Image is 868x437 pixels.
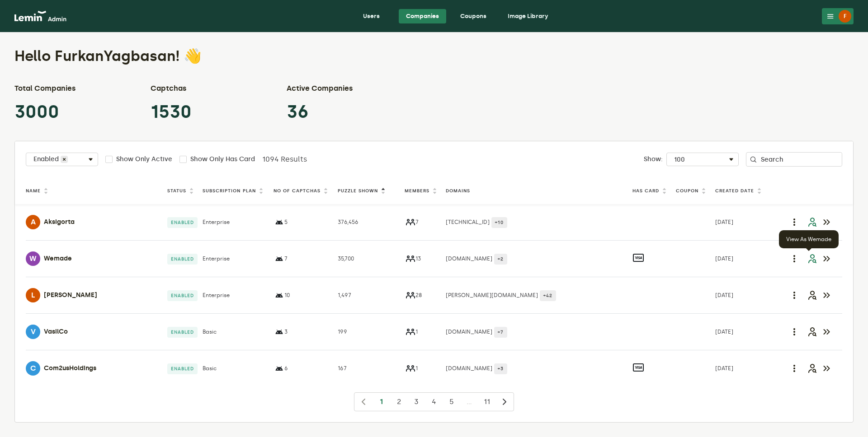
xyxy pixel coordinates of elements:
span: 35,700 [338,255,354,262]
span: [TECHNICAL_ID] [446,219,490,225]
span: +3 [494,363,507,374]
a: 11 [481,396,492,407]
h3: Captchas [151,83,229,94]
span: 1,497 [338,292,351,299]
a: Users [348,9,395,23]
span: 7 [284,255,288,262]
th: Coupon: activate to sort column ascending [674,185,713,197]
a: L[PERSON_NAME] [26,288,97,302]
a: Coupons [450,9,497,23]
label: No Of Captchas [274,187,321,195]
span: [DOMAIN_NAME] [446,256,492,262]
h3: Total Companies [14,83,93,94]
span: +42 [540,290,556,301]
span: 1094 Results [262,154,307,165]
th: Status: activate to sort column ascending [165,185,201,197]
span: [DATE] [715,365,733,372]
div: A [26,215,40,229]
span: 1 [415,328,418,335]
a: Companies [399,9,446,23]
div: L [26,288,40,302]
th: Members: activate to sort column ascending [403,185,444,197]
a: 3 [411,396,422,407]
span: Enabled [33,156,61,163]
label: Name [26,187,41,195]
div: W [26,251,40,266]
span: Enterprise [203,218,230,226]
a: VVasilCo [26,325,68,339]
span: +2 [494,254,507,265]
span: [DOMAIN_NAME] [446,329,492,335]
span: 28 [415,292,422,299]
label: Created Date [715,187,754,195]
label: Show Only Active [116,156,172,163]
span: [DATE] [715,328,733,335]
span: [DATE] [715,255,733,262]
label: Members [405,187,429,195]
span: 199 [338,328,347,335]
span: Show: [644,156,663,163]
a: 1 [376,396,387,407]
a: WWemade [26,251,72,266]
label: Subscription Plan [203,187,255,195]
th: Subscription Plan: activate to sort column ascending [201,185,272,197]
span: 1 [415,365,418,372]
a: CCom2usHoldings [26,361,96,376]
span: 6 [284,365,288,372]
span: 3 [284,328,288,335]
a: 5 [446,396,457,407]
span: [DATE] [715,218,733,226]
span: +10 [491,217,507,228]
span: [PERSON_NAME][DOMAIN_NAME] [446,292,538,298]
label: Coupon [676,187,698,195]
span: Enabled [167,363,198,374]
span: 167 [338,365,347,372]
span: 7 [415,218,419,226]
label: Status [167,187,186,195]
span: Enterprise [203,292,230,299]
h4: Com2usHoldings [44,365,96,372]
a: Image Library [500,9,556,23]
a: AAksigorta [26,215,75,229]
button: F [822,8,854,24]
span: Basic [203,365,217,372]
div: F [839,10,851,23]
span: Enabled [167,290,198,301]
span: 13 [415,255,421,262]
label: Domains [446,187,629,195]
input: Search [746,152,842,167]
th: Name: activate to sort column ascending [26,185,165,197]
span: 10 [284,292,290,299]
th: Domains [444,185,631,197]
p: 1530 [151,101,229,123]
a: 2 [393,396,404,407]
h4: Wemade [44,255,72,262]
p: 3000 [14,101,93,123]
th: Puzzle Shown: activate to sort column ascending [336,185,403,197]
label: Show Only Has Card [190,156,255,163]
span: 5 [284,218,288,226]
h4: Aksigorta [44,218,75,226]
img: logo [14,11,67,22]
span: +7 [494,327,507,338]
h3: Active Companies [287,83,365,94]
h4: [PERSON_NAME] [44,292,97,299]
div: View As Wemade [779,230,839,248]
h4: VasilCo [44,328,68,335]
label: Puzzle Shown [338,187,378,195]
div: V [26,325,40,339]
a: 4 [429,396,439,407]
h1: Hello FurkanYagbasan! 👋 [14,47,202,65]
span: Enabled [167,254,198,265]
label: Has Card [632,187,659,195]
p: 36 [287,101,365,123]
div: C [26,361,40,376]
th: Created Date: activate to sort column ascending [713,185,769,197]
span: 376,456 [338,218,359,226]
span: [DATE] [715,292,733,299]
span: 100 [674,156,685,163]
span: Enabled [167,327,198,338]
span: [DOMAIN_NAME] [446,365,492,372]
th: Has Card: activate to sort column ascending [631,185,674,197]
span: Basic [203,328,217,335]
